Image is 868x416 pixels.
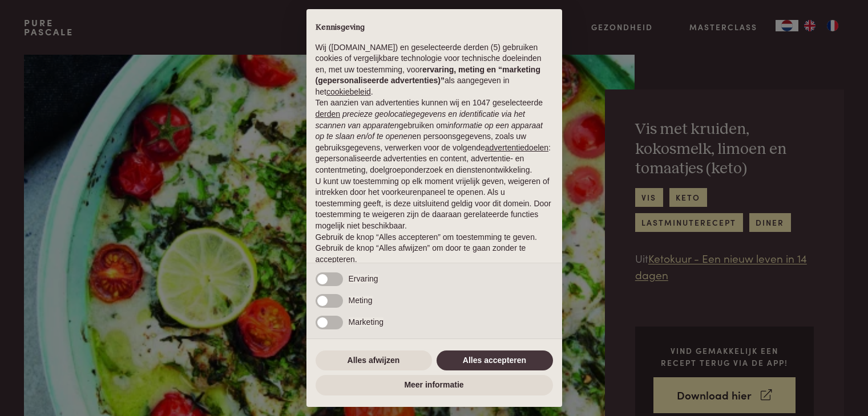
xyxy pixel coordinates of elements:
button: advertentiedoelen [485,142,548,154]
span: Meting [349,296,373,305]
button: Meer informatie [316,375,553,395]
span: Ervaring [349,274,378,283]
a: cookiebeleid [326,87,371,96]
em: precieze geolocatiegegevens en identificatie via het scannen van apparaten [316,109,525,130]
button: Alles afwijzen [316,350,432,371]
p: Wij ([DOMAIN_NAME]) en geselecteerde derden (5) gebruiken cookies of vergelijkbare technologie vo... [316,42,553,98]
em: informatie op een apparaat op te slaan en/of te openen [316,121,543,141]
span: Marketing [349,317,383,327]
h2: Kennisgeving [316,23,553,33]
button: derden [316,109,341,120]
p: Ten aanzien van advertenties kunnen wij en 1047 geselecteerde gebruiken om en persoonsgegevens, z... [316,97,553,176]
strong: ervaring, meting en “marketing (gepersonaliseerde advertenties)” [316,65,540,85]
button: Alles accepteren [437,350,553,371]
p: U kunt uw toestemming op elk moment vrijelijk geven, weigeren of intrekken door het voorkeurenpan... [316,176,553,232]
p: Gebruik de knop “Alles accepteren” om toestemming te geven. Gebruik de knop “Alles afwijzen” om d... [316,232,553,266]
